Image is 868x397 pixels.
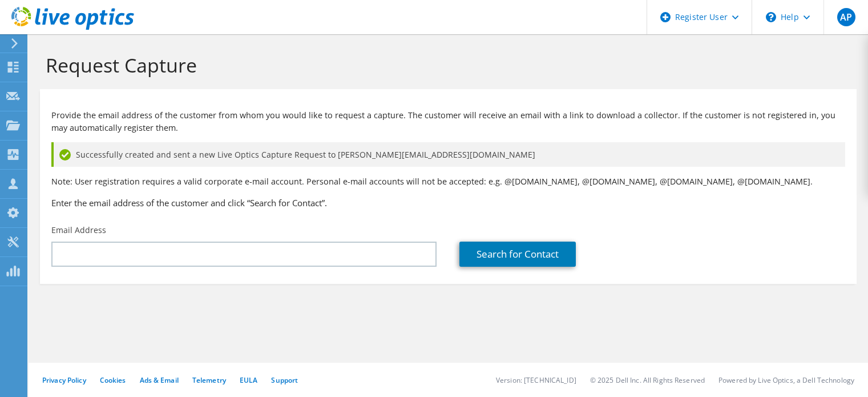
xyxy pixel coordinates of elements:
[271,375,298,385] a: Support
[590,375,705,385] li: © 2025 Dell Inc. All Rights Reserved
[140,375,179,385] a: Ads & Email
[46,53,845,77] h1: Request Capture
[51,109,845,134] p: Provide the email address of the customer from whom you would like to request a capture. The cust...
[837,8,855,26] span: AP
[51,224,106,236] label: Email Address
[766,12,776,22] svg: \n
[76,149,535,161] span: Successfully created and sent a new Live Optics Capture Request to [PERSON_NAME][EMAIL_ADDRESS][D...
[100,375,126,385] a: Cookies
[496,375,576,385] li: Version: [TECHNICAL_ID]
[459,242,576,267] a: Search for Contact
[51,175,845,188] p: Note: User registration requires a valid corporate e-mail account. Personal e-mail accounts will ...
[192,375,226,385] a: Telemetry
[718,375,854,385] li: Powered by Live Optics, a Dell Technology
[240,375,257,385] a: EULA
[51,197,845,209] h3: Enter the email address of the customer and click “Search for Contact”.
[42,375,86,385] a: Privacy Policy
